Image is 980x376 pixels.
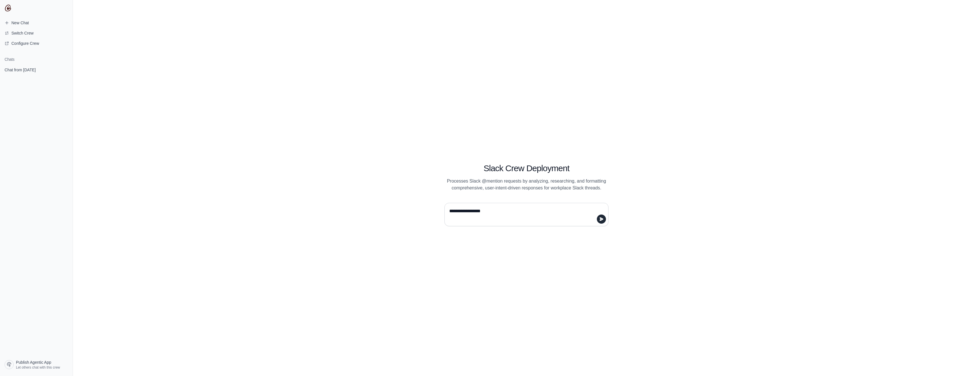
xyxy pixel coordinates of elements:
span: Configure Crew [11,41,39,46]
a: Chat from [DATE] [2,64,70,75]
span: Switch Crew [11,30,34,36]
span: Publish Agentic App [16,359,51,365]
p: Processes Slack @mention requests by analyzing, researching, and formatting comprehensive, user-i... [444,178,609,191]
h1: Slack Crew Deployment [444,163,609,173]
button: Switch Crew [2,29,70,38]
a: Publish Agentic App Let others chat with this crew [2,358,70,371]
a: Configure Crew [2,39,70,48]
iframe: Chat Widget [952,349,980,376]
img: CrewAI Logo [5,5,11,11]
span: New Chat [11,20,29,26]
a: New Chat [2,18,70,27]
span: Chat from [DATE] [5,67,36,73]
span: Let others chat with this crew [16,365,60,370]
